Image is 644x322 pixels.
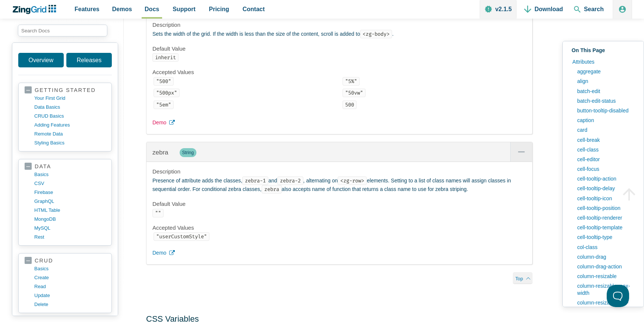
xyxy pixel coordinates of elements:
a: remote data [34,130,105,138]
a: basics [34,170,105,179]
code: inherit [152,53,179,62]
a: CSV [34,179,105,188]
a: styling basics [34,138,105,147]
a: cell-tooltip-type [574,232,638,242]
code: <zg-row> [338,176,367,185]
a: GraphQL [34,197,105,206]
span: Pricing [209,4,229,14]
a: your first grid [34,94,105,103]
a: aggregate [574,67,638,76]
p: Sets the width of the grid. If the width is less than the size of the content, scroll is added to . [152,30,526,39]
span: String [180,148,196,157]
a: delete [34,300,105,309]
a: batch-edit [574,86,638,96]
a: ZingChart Logo. Click to return to the homepage [12,5,60,14]
a: basics [34,264,105,273]
input: search input [18,25,107,36]
a: CRUD basics [34,112,105,121]
a: HTML table [34,206,105,215]
a: cell-tooltip-renderer [574,213,638,223]
a: cell-tooltip-position [574,203,638,213]
code: "50vw" [342,89,366,97]
code: "500" [154,77,174,86]
a: rest [34,233,105,242]
code: "" [152,209,164,217]
h4: Default Value [152,200,526,208]
a: Demo [152,249,526,258]
a: create [34,273,105,282]
a: Overview [18,53,64,67]
a: data basics [34,103,105,112]
a: align [574,76,638,86]
code: 500 [342,101,357,109]
h4: Accepted Values [152,224,526,232]
a: cell-editor [574,154,638,164]
a: column-drag-action [574,262,638,271]
span: Features [75,4,100,14]
a: button-tooltip-disabled [574,106,638,115]
span: Docs [145,4,159,14]
span: Demo [152,118,166,127]
span: Demo [152,249,166,258]
a: update [34,291,105,300]
a: cell-break [574,135,638,145]
a: Attributes [569,57,638,67]
a: caption [574,115,638,125]
code: "500px" [154,89,180,97]
a: column-resizable-max-width [574,281,638,297]
a: column-drag [574,252,638,262]
a: getting started [25,87,105,94]
a: batch-edit-status [574,96,638,106]
a: MongoDB [34,215,105,224]
a: card [574,125,638,135]
a: crud [25,257,105,264]
code: zebra-1 [242,176,268,185]
code: zebra-2 [277,176,303,185]
p: Presence of attribute adds the classes, and , alternating on elements. Setting to a list of class... [152,176,526,194]
a: cell-focus [574,164,638,174]
span: Contact [243,4,265,14]
a: column-resizable [574,271,638,281]
a: zebra [152,149,168,156]
a: MySQL [34,224,105,233]
code: zebra [262,185,282,194]
a: cell-tooltip-template [574,223,638,232]
code: <zg-body> [360,30,392,38]
a: column-resizable-min-width [574,298,638,314]
a: data [25,163,105,170]
a: col-class [574,242,638,252]
iframe: Toggle Customer Support [607,285,629,307]
h4: Description [152,21,526,29]
a: cell-tooltip-action [574,174,638,184]
a: cell-tooltip-delay [574,184,638,193]
a: adding features [34,121,105,130]
code: "userCustomStyle" [154,232,209,241]
h4: Default Value [152,45,526,52]
a: read [34,282,105,291]
code: "5em" [154,101,174,109]
code: "5%" [342,77,360,86]
span: Demos [112,4,132,14]
h4: Accepted Values [152,68,526,76]
span: Support [173,4,195,14]
a: firebase [34,188,105,197]
a: Releases [66,53,112,67]
a: cell-tooltip-icon [574,194,638,203]
h4: Description [152,168,526,175]
a: Demo [152,118,526,127]
a: cell-class [574,145,638,154]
